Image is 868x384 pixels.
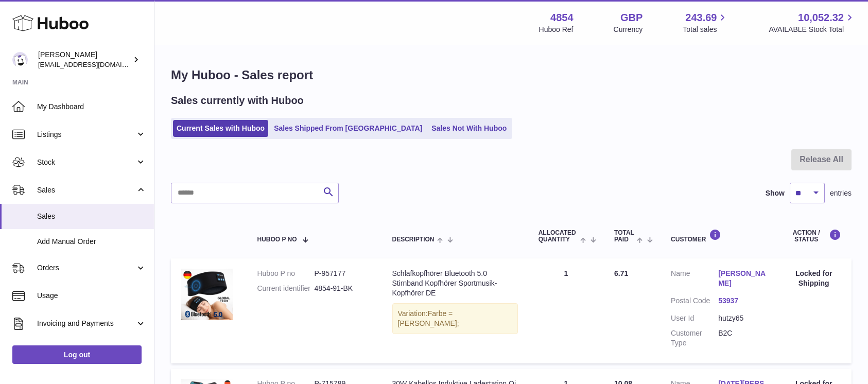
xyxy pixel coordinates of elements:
[392,269,518,298] div: Schlafkopfhörer Bluetooth 5.0 Stirnband Kopfhörer Sportmusik-Kopfhörer DE
[171,67,852,83] h1: My Huboo - Sales report
[798,11,844,25] span: 10,052.32
[614,230,634,243] span: Total paid
[685,11,717,25] span: 243.69
[769,25,856,34] span: AVAILABLE Stock Total
[38,50,131,69] div: [PERSON_NAME]
[683,11,728,34] a: 243.69 Total sales
[671,296,718,308] dt: Postal Code
[718,328,766,348] dd: B2C
[37,130,135,139] span: Listings
[392,236,435,243] span: Description
[38,60,151,68] span: [EMAIL_ADDRESS][DOMAIN_NAME]
[398,309,459,327] span: Farbe = [PERSON_NAME];
[314,269,371,278] dd: P-957177
[37,185,135,195] span: Sales
[786,269,841,288] div: Locked for Shipping
[257,284,314,293] dt: Current identifier
[671,328,718,348] dt: Customer Type
[171,94,304,108] h2: Sales currently with Huboo
[718,296,766,306] a: 53937
[37,158,135,167] span: Stock
[786,229,841,243] div: Action / Status
[428,120,510,137] a: Sales Not With Huboo
[270,120,426,137] a: Sales Shipped From [GEOGRAPHIC_DATA]
[718,313,766,323] dd: hutzy65
[257,269,314,278] dt: Huboo P no
[830,188,852,198] span: entries
[683,25,728,34] span: Total sales
[671,313,718,323] dt: User Id
[181,269,233,320] img: $_57.JPG
[671,229,766,243] div: Customer
[620,11,643,25] strong: GBP
[769,11,856,34] a: 10,052.32 AVAILABLE Stock Total
[766,188,785,198] label: Show
[614,269,628,277] span: 6.71
[718,269,766,288] a: [PERSON_NAME]
[37,212,146,221] span: Sales
[314,284,371,293] dd: 4854-91-BK
[37,237,146,247] span: Add Manual Order
[550,11,574,25] strong: 4854
[392,303,518,334] div: Variation:
[12,52,28,67] img: jimleo21@yahoo.gr
[37,263,135,273] span: Orders
[37,102,146,112] span: My Dashboard
[37,319,135,328] span: Invoicing and Payments
[539,25,574,34] div: Huboo Ref
[12,345,142,364] a: Log out
[37,291,146,301] span: Usage
[671,269,718,291] dt: Name
[614,25,643,34] div: Currency
[539,230,578,243] span: ALLOCATED Quantity
[173,120,268,137] a: Current Sales with Huboo
[257,236,297,243] span: Huboo P no
[528,258,604,363] td: 1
